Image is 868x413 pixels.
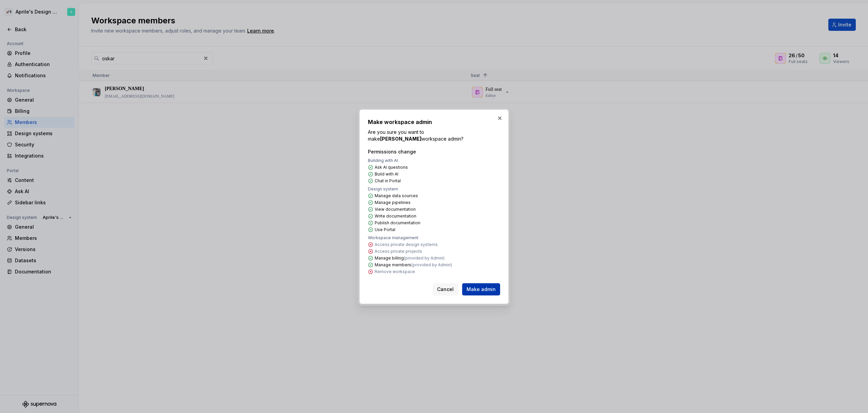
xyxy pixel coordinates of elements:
p: Access private projects [375,249,422,254]
p: Write documentation [375,213,416,219]
p: Use Portal [375,227,395,232]
p: Build with AI [375,171,398,177]
p: Manage data sources [375,193,418,199]
p: Manage billing [375,255,445,261]
p: Remove workspace [375,269,415,274]
p: Workspace management [368,235,418,241]
p: Building with AI [368,158,398,163]
strong: [PERSON_NAME] [380,136,421,142]
p: Manage pipelines [375,200,411,205]
button: Make admin [462,283,500,295]
p: Ask AI questions [375,165,408,170]
p: Design system [368,186,398,192]
span: (provided by Admin) [411,262,452,267]
p: Permissions change [368,148,416,155]
p: Access private design systems [375,242,438,247]
button: Cancel [433,283,458,295]
p: Are you sure you want to make workspace admin? [368,129,500,142]
span: Cancel [437,286,454,293]
p: Chat in Portal [375,178,401,184]
h2: Make workspace admin [368,118,500,126]
p: Manage members [375,262,452,268]
span: (provided by Admin) [404,255,445,261]
span: Make admin [467,286,496,293]
p: View documentation [375,207,416,212]
p: Publish documentation [375,220,420,226]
